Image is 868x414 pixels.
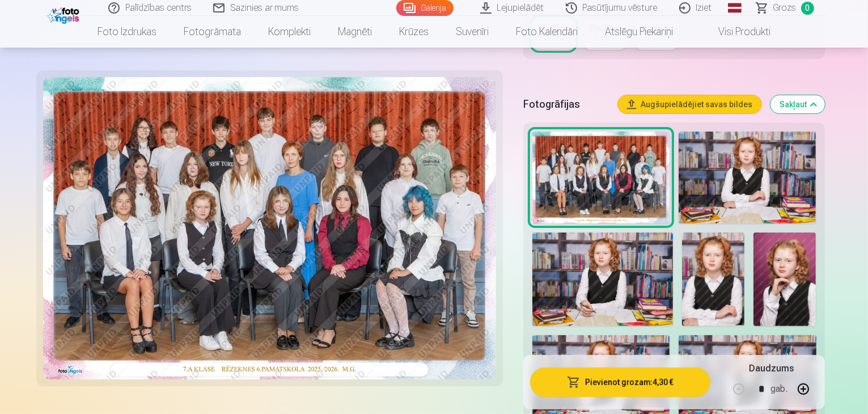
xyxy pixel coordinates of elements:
[591,16,687,48] a: Atslēgu piekariņi
[48,5,82,24] img: /fa1
[618,95,761,113] button: Augšupielādējiet savas bildes
[324,16,386,48] a: Magnēti
[523,96,609,112] h5: Fotogrāfijas
[255,16,324,48] a: Komplekti
[687,16,784,48] a: Visi produkti
[770,95,825,113] button: Sakļaut
[502,16,591,48] a: Foto kalendāri
[530,367,711,397] button: Pievienot grozam:4,30 €
[386,16,442,48] a: Krūzes
[773,1,797,15] span: Grozs
[749,362,794,375] h5: Daudzums
[170,16,255,48] a: Fotogrāmata
[770,375,787,403] div: gab.
[801,2,814,15] span: 0
[442,16,502,48] a: Suvenīri
[84,16,170,48] a: Foto izdrukas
